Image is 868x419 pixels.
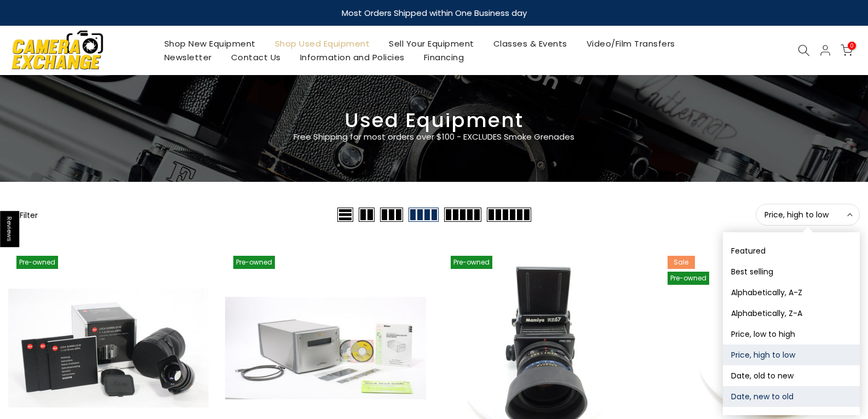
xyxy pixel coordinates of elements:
button: Price, low to high [723,324,860,345]
a: Video/Film Transfers [577,37,685,50]
a: Information and Policies [290,50,414,64]
button: Best selling [723,261,860,282]
a: Sell Your Equipment [380,37,484,50]
a: Contact Us [221,50,290,64]
button: Show filters [8,209,38,220]
span: Price, high to low [764,210,851,220]
button: Date, old to new [723,365,860,386]
button: Alphabetically, Z-A [723,303,860,324]
button: Alphabetically, A-Z [723,282,860,303]
a: Shop New Equipment [154,37,265,50]
p: Free Shipping for most orders over $100 - EXCLUDES Smoke Grenades [229,130,640,144]
a: Financing [414,50,474,64]
button: Price, high to low [723,345,860,365]
a: Newsletter [154,50,221,64]
a: Classes & Events [484,37,577,50]
a: Shop Used Equipment [265,37,380,50]
span: 0 [848,42,856,50]
button: Price, high to low [756,204,860,226]
button: Featured [723,240,860,261]
strong: Most Orders Shipped within One Business day [342,7,527,19]
button: Date, new to old [723,386,860,407]
h3: Used Equipment [8,113,860,128]
a: 0 [841,44,853,56]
